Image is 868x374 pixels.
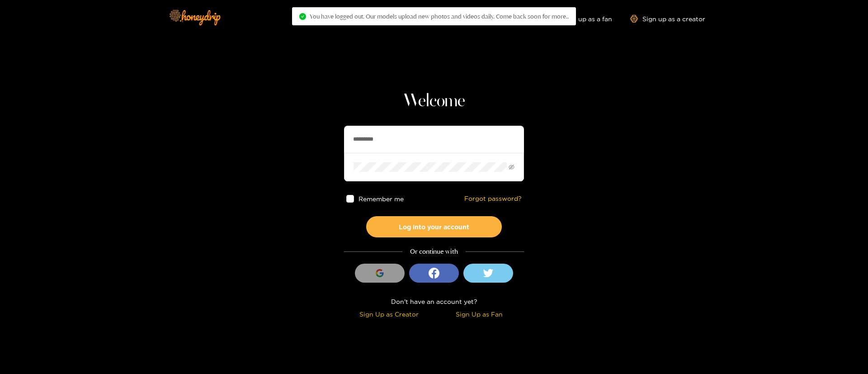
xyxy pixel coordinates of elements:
div: Or continue with [344,246,524,257]
span: check-circle [299,13,306,20]
span: eye-invisible [509,164,514,170]
a: Sign up as a fan [550,15,612,23]
a: Forgot password? [464,195,522,203]
a: Sign up as a creator [630,15,705,23]
h1: Welcome [344,90,524,112]
div: Sign Up as Fan [436,309,522,319]
span: You have logged out. Our models upload new photos and videos daily. Come back soon for more.. [310,13,569,20]
button: Log into your account [366,216,502,237]
div: Sign Up as Creator [346,309,432,319]
span: Remember me [359,195,404,202]
div: Don't have an account yet? [344,296,524,307]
